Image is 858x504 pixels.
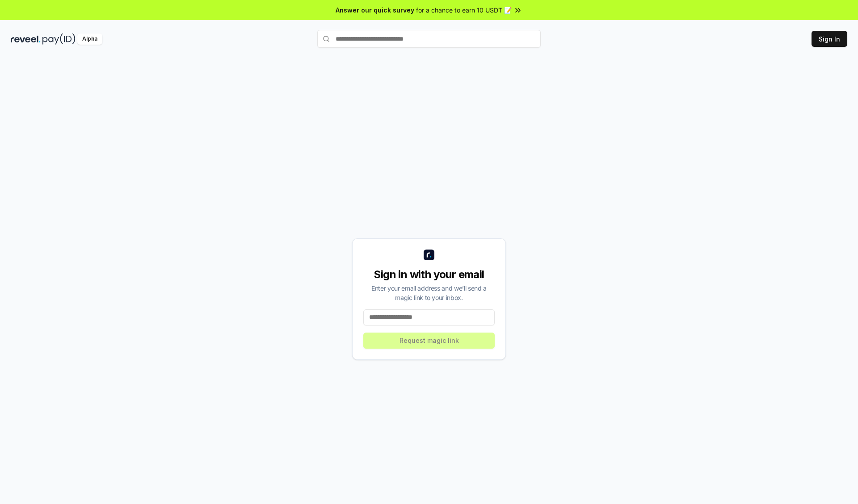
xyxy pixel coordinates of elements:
img: logo_small [424,250,434,260]
div: Enter your email address and we’ll send a magic link to your inbox. [363,283,495,302]
div: Alpha [77,33,102,45]
span: for a chance to earn 10 USDT 📝 [416,5,512,15]
img: reveel_dark [11,33,41,45]
button: Sign In [812,31,847,47]
img: pay_id [42,33,76,45]
span: Answer our quick survey [336,5,414,15]
div: Sign in with your email [363,267,495,282]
